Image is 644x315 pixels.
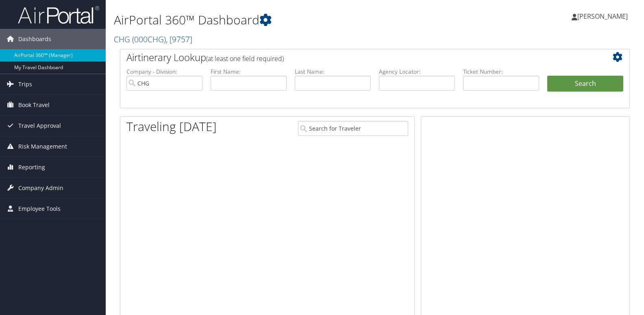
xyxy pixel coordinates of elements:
label: Last Name: [295,68,371,76]
span: [PERSON_NAME] [577,12,628,21]
h1: Traveling [DATE] [126,118,217,135]
label: Ticket Number: [463,68,539,76]
span: Dashboards [18,29,51,49]
span: Book Travel [18,95,50,115]
label: Company - Division: [126,68,202,76]
span: Risk Management [18,136,67,157]
span: Travel Approval [18,116,61,136]
span: Trips [18,74,32,94]
a: [PERSON_NAME] [572,4,636,28]
span: Employee Tools [18,199,61,219]
h2: Airtinerary Lookup [126,50,581,64]
span: ( 000CHG ) [132,34,166,45]
span: , [ 9757 ] [166,34,192,45]
span: (at least one field required) [206,54,284,63]
h1: AirPortal 360™ Dashboard [114,11,462,28]
span: Company Admin [18,178,63,198]
label: First Name: [211,68,287,76]
a: CHG [114,34,192,45]
img: airportal-logo.png [18,5,99,24]
span: Reporting [18,157,45,177]
label: Agency Locator: [379,68,455,76]
input: Search for Traveler [298,121,408,136]
button: Search [547,76,623,92]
